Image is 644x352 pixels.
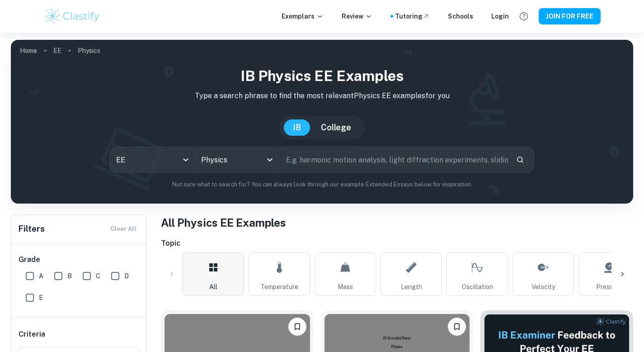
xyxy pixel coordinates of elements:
[282,11,324,21] p: Exemplars
[39,271,43,281] span: A
[96,271,100,281] span: C
[462,282,493,292] span: Oscillation
[20,44,37,57] a: Home
[67,271,72,281] span: B
[280,147,509,172] input: E.g. harmonic motion analysis, light diffraction experiments, sliding objects down a ramp...
[312,119,360,136] button: College
[161,214,633,231] h1: All Physics EE Examples
[19,223,45,235] h6: Filters
[39,293,43,303] span: E
[209,282,217,292] span: All
[284,119,310,136] button: IB
[18,90,626,101] p: Type a search phrase to find the most relevant Physics EE examples for you
[539,8,601,24] button: JOIN FOR FREE
[596,282,622,292] span: Pressure
[448,11,473,21] a: Schools
[124,271,129,281] span: D
[53,44,61,57] a: EE
[342,11,372,21] p: Review
[288,318,306,336] button: Please log in to bookmark exemplars
[19,329,45,340] h6: Criteria
[44,7,101,25] img: Clastify logo
[260,282,298,292] span: Temperature
[531,282,555,292] span: Velocity
[263,153,276,166] button: Open
[401,282,422,292] span: Length
[512,152,528,167] button: Search
[110,147,194,172] div: EE
[19,254,140,265] h6: Grade
[338,282,353,292] span: Mass
[491,11,509,21] a: Login
[18,65,626,87] h1: IB Physics EE examples
[78,46,100,56] p: Physics
[516,9,531,24] button: Help and Feedback
[395,11,430,21] a: Tutoring
[448,318,466,336] button: Please log in to bookmark exemplars
[11,40,633,204] img: profile cover
[161,238,633,249] h6: Topic
[18,180,626,189] p: Not sure what to search for? You can always look through our example Extended Essays below for in...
